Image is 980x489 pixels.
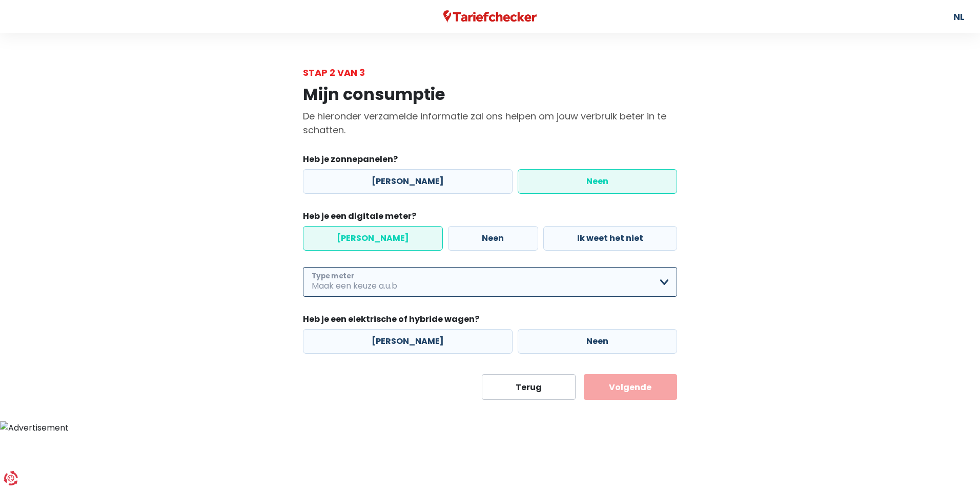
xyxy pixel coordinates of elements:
label: Neen [448,226,538,251]
legend: Heb je zonnepanelen? [303,153,677,169]
p: De hieronder verzamelde informatie zal ons helpen om jouw verbruik beter in te schatten. [303,109,677,137]
label: Neen [518,329,677,354]
h1: Mijn consumptie [303,85,677,104]
button: Volgende [584,374,678,400]
legend: Heb je een elektrische of hybride wagen? [303,313,677,329]
label: Ik weet het niet [543,226,677,251]
button: Terug [482,374,576,400]
img: Tariefchecker logo [443,10,537,23]
label: [PERSON_NAME] [303,169,513,194]
label: [PERSON_NAME] [303,329,513,354]
label: [PERSON_NAME] [303,226,443,251]
label: Neen [518,169,677,194]
div: Stap 2 van 3 [303,66,677,79]
legend: Heb je een digitale meter? [303,210,677,226]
